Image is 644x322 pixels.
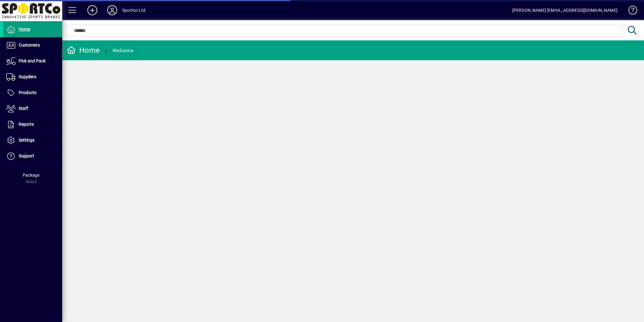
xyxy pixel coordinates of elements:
[3,133,62,148] a: Settings
[19,74,36,79] span: Suppliers
[3,38,62,53] a: Customers
[3,117,62,132] a: Reports
[19,138,34,143] span: Settings
[3,69,62,85] a: Suppliers
[19,153,34,158] span: Support
[3,85,62,101] a: Products
[3,53,62,69] a: Pick and Pack
[67,45,100,55] div: Home
[82,5,102,16] button: Add
[19,122,34,127] span: Reports
[624,1,636,21] a: Knowledge Base
[23,173,39,178] span: Package
[19,27,30,32] span: Home
[122,5,145,15] div: Sportco Ltd
[3,148,62,164] a: Support
[512,5,618,15] div: [PERSON_NAME] [EMAIL_ADDRESS][DOMAIN_NAME]
[102,5,122,16] button: Profile
[19,106,28,111] span: Staff
[19,58,46,63] span: Pick and Pack
[3,101,62,116] a: Staff
[19,90,36,95] span: Products
[19,43,40,48] span: Customers
[113,46,133,56] div: Welcome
